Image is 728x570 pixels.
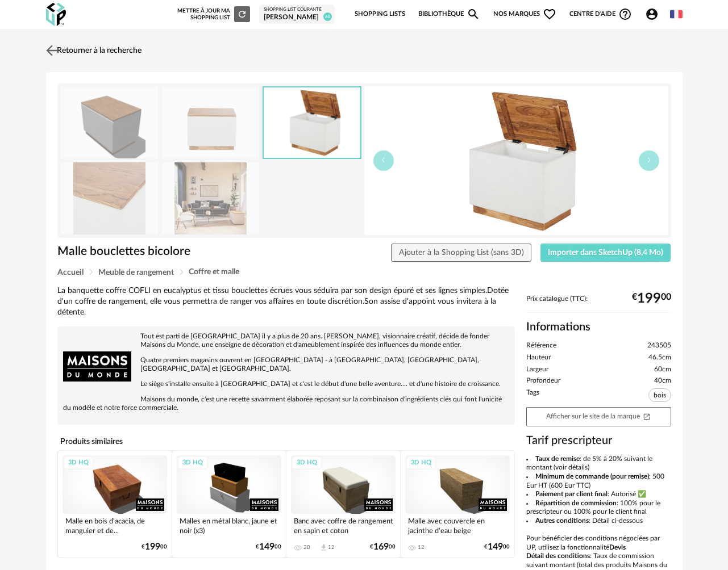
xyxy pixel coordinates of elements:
div: Breadcrumb [57,268,671,276]
li: : 500 Eur HT (600 Eur TTC) [526,472,671,490]
img: malle-bouclettes-bicolore-1000-14-6-243505_1.jpg [162,87,260,159]
img: malle-bouclettes-bicolore-1000-14-6-243505_2.jpg [364,86,668,235]
div: € 00 [632,295,671,303]
span: 40cm [654,376,671,385]
a: 3D HQ Malle avec couvercle en jacinthe d'eau beige 12 €14900 [401,451,514,558]
span: 149 [259,543,274,551]
span: 68 [323,12,332,21]
a: Shopping List courante [PERSON_NAME] 68 [264,7,330,22]
span: Hauteur [526,353,551,362]
img: malle-bouclettes-bicolore-1000-14-6-243505_2.jpg [264,87,360,158]
div: 3D HQ [63,456,94,470]
div: 3D HQ [177,456,208,470]
a: 3D HQ Banc avec coffre de rangement en sapin et coton 20 Download icon 12 €16900 [286,451,400,558]
div: € 00 [142,543,167,551]
img: fr [670,8,683,20]
img: OXP [46,3,66,26]
div: € 00 [484,543,510,551]
div: Banc avec coffre de rangement en sapin et coton [291,514,396,537]
span: Refresh icon [237,11,247,17]
h2: Informations [526,320,671,334]
span: Download icon [319,543,328,552]
img: malle-bouclettes-bicolore-1000-14-6-243505_3.jpg [61,162,159,234]
span: Account Circle icon [645,7,659,21]
p: Maisons du monde, c'est une recette savamment élaborée reposant sur la combinaison d'ingrédients ... [63,395,509,412]
li: : Détail ci-dessous [526,517,671,526]
p: Quatre premiers magasins ouvrent en [GEOGRAPHIC_DATA] - à [GEOGRAPHIC_DATA], [GEOGRAPHIC_DATA], [... [63,356,509,373]
span: 243505 [647,341,671,350]
span: Ajouter à la Shopping List (sans 3D) [399,249,524,257]
div: € 00 [256,543,281,551]
span: Référence [526,341,556,350]
a: Afficher sur le site de la marqueOpen In New icon [526,407,671,426]
div: 12 [328,544,335,551]
div: 3D HQ [406,456,436,470]
div: Malles en métal blanc, jaune et noir (x3) [177,514,281,537]
b: Paiement par client final [535,491,608,497]
button: Importer dans SketchUp (8,4 Mo) [540,244,671,262]
b: Minimum de commande (pour remise) [535,473,649,480]
span: Heart Outline icon [543,7,556,21]
p: Tout est parti de [GEOGRAPHIC_DATA] il y a plus de 20 ans. [PERSON_NAME], visionnaire créatif, dé... [63,332,509,349]
b: Taux de remise [535,455,580,462]
span: 60cm [654,365,671,374]
a: 3D HQ Malle en bois d'acacia, de manguier et de... €19900 [58,451,172,558]
div: Mettre à jour ma Shopping List [177,6,250,22]
li: : de 5% à 20% suivant le montant (voir détails) [526,455,671,472]
span: Magnify icon [467,7,480,21]
h1: Malle bouclettes bicolore [57,244,306,259]
span: Accueil [57,269,84,276]
span: Open In New icon [643,412,651,420]
span: 199 [145,543,160,551]
b: Répartition de commission [535,500,617,506]
img: svg+xml;base64,PHN2ZyB3aWR0aD0iMjQiIGhlaWdodD0iMjQiIHZpZXdCb3g9IjAgMCAyNCAyNCIgZmlsbD0ibm9uZSIgeG... [43,42,60,58]
div: 20 [303,544,310,551]
div: Shopping List courante [264,7,330,12]
b: Détail des conditions [526,552,590,559]
b: Autres conditions [535,517,589,524]
b: Devis [609,544,626,551]
span: bois [648,388,671,402]
span: Help Circle Outline icon [618,7,632,21]
div: € 00 [370,543,396,551]
div: [PERSON_NAME] [264,13,330,22]
a: Shopping Lists [355,2,405,26]
a: Retourner à la recherche [43,38,142,63]
span: Tags [526,388,539,404]
img: malle-bouclettes-bicolore-1000-14-6-243505_4.jpg [162,162,260,234]
span: Largeur [526,365,548,374]
span: Coffre et malle [189,268,239,276]
span: Meuble de rangement [98,269,174,276]
span: Importer dans SketchUp (8,4 Mo) [548,249,663,257]
span: Profondeur [526,376,560,385]
span: Account Circle icon [645,7,664,21]
p: Le siège s'installe ensuite à [GEOGRAPHIC_DATA] et c'est le début d'une belle aventure.... et d'u... [63,380,509,388]
span: 46.5cm [648,353,671,362]
img: thumbnail.png [61,87,159,159]
span: Nos marques [493,2,557,26]
li: : Autorisé ✅ [526,490,671,499]
span: 149 [488,543,503,551]
div: La banquette coffre COFLI en eucalyptus et tissu bouclettes écrues vous séduira par son design ép... [57,286,515,318]
a: BibliothèqueMagnify icon [418,2,481,26]
h4: Produits similaires [57,434,515,450]
div: Malle en bois d'acacia, de manguier et de... [63,514,167,537]
button: Ajouter à la Shopping List (sans 3D) [391,244,531,262]
span: 199 [637,295,661,303]
div: 12 [418,544,425,551]
span: Centre d'aideHelp Circle Outline icon [569,7,633,21]
div: Malle avec couvercle en jacinthe d'eau beige [405,514,510,537]
div: Prix catalogue (TTC): [526,295,671,313]
a: 3D HQ Malles en métal blanc, jaune et noir (x3) €14900 [172,451,286,558]
img: brand logo [63,332,131,400]
h3: Tarif prescripteur [526,433,671,448]
span: 169 [373,543,389,551]
li: : 100% pour le prescripteur ou 100% pour le client final [526,499,671,517]
div: 3D HQ [292,456,322,470]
